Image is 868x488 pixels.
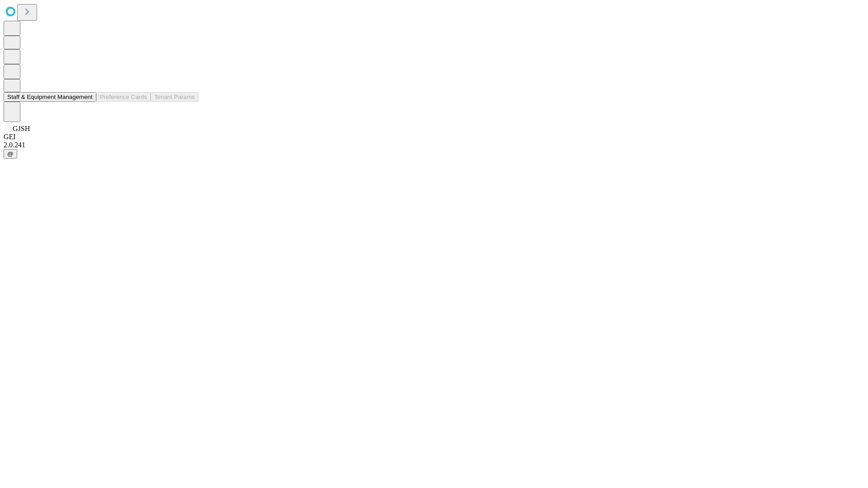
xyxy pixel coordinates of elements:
[4,149,17,159] button: @
[4,141,864,149] div: 2.0.241
[4,92,96,102] button: Staff & Equipment Management
[96,92,151,102] button: Preference Cards
[4,133,864,141] div: GEI
[7,150,14,157] span: @
[151,92,198,102] button: Tenant Params
[13,125,30,132] span: GJSH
